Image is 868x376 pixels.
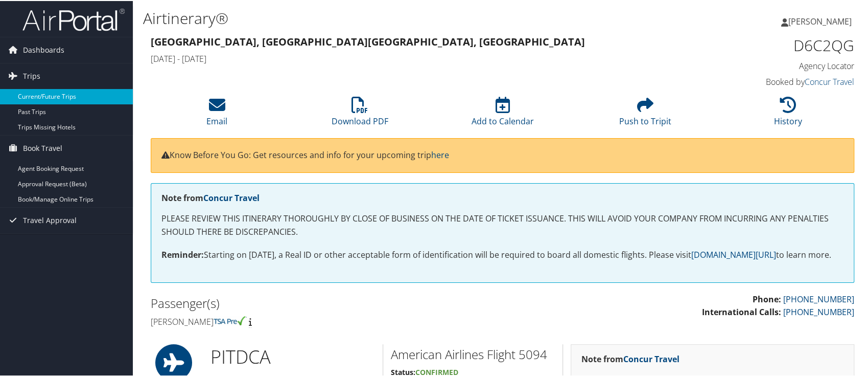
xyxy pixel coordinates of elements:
h4: Booked by [690,75,854,86]
span: Trips [23,62,40,88]
strong: [GEOGRAPHIC_DATA], [GEOGRAPHIC_DATA] [GEOGRAPHIC_DATA], [GEOGRAPHIC_DATA] [151,34,585,48]
strong: Reminder: [161,248,204,259]
a: Email [206,101,227,126]
a: [PHONE_NUMBER] [783,293,854,304]
a: [DOMAIN_NAME][URL] [691,248,776,259]
strong: Note from [161,191,260,203]
h1: D6C2QG [690,34,854,55]
h4: Agency Locator [690,59,854,71]
p: Know Before You Go: Get resources and info for your upcoming trip [161,148,843,161]
strong: Status: [391,366,415,376]
a: Concur Travel [203,191,260,203]
h2: Passenger(s) [151,294,495,311]
a: [PHONE_NUMBER] [783,305,854,317]
a: [PERSON_NAME] [781,5,862,36]
img: airportal-logo.png [22,7,125,31]
a: Concur Travel [805,75,854,86]
a: Concur Travel [623,352,679,364]
a: Push to Tripit [619,101,671,126]
img: tsa-precheck.png [214,315,247,324]
h4: [DATE] - [DATE] [151,52,674,63]
span: Dashboards [23,36,64,62]
h2: American Airlines Flight 5094 [391,345,555,362]
a: Download PDF [332,101,388,126]
p: Starting on [DATE], a Real ID or other acceptable form of identification will be required to boar... [161,248,843,261]
p: PLEASE REVIEW THIS ITINERARY THOROUGHLY BY CLOSE OF BUSINESS ON THE DATE OF TICKET ISSUANCE. THIS... [161,211,843,237]
span: [PERSON_NAME] [788,15,852,26]
h4: [PERSON_NAME] [151,315,495,326]
span: Travel Approval [23,207,77,232]
a: History [774,101,802,126]
strong: Note from [581,352,679,364]
span: Confirmed [415,366,458,376]
a: Add to Calendar [471,101,533,126]
strong: Phone: [753,293,781,304]
span: Book Travel [23,135,62,160]
a: here [431,148,449,160]
h1: PIT DCA [210,343,375,369]
strong: International Calls: [702,305,781,317]
h1: Airtinerary® [143,7,622,28]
